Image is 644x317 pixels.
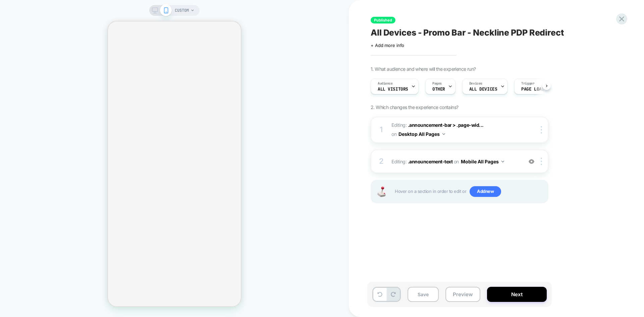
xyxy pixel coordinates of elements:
[391,121,519,139] span: Editing :
[391,157,519,166] span: Editing :
[470,186,501,197] span: Add new
[521,81,534,86] span: Trigger
[442,133,445,135] img: down arrow
[454,157,459,166] span: on
[175,5,189,16] span: CUSTOM
[371,66,476,72] span: 1. What audience and where will the experience run?
[371,43,404,48] span: + Add more info
[378,87,408,92] span: All Visitors
[378,155,385,168] div: 2
[487,287,547,302] button: Next
[375,187,388,197] img: Joystick
[469,87,497,92] span: ALL DEVICES
[371,17,395,23] span: Published
[378,123,385,137] div: 1
[371,28,564,38] span: All Devices - Promo Bar - Neckline PDP Redirect
[432,87,445,92] span: OTHER
[541,126,542,134] img: close
[541,158,542,165] img: close
[408,159,453,164] span: .announcement-text
[501,161,504,162] img: down arrow
[408,122,484,128] span: .announcement-bar > .page-wid...
[378,81,393,86] span: Audience
[371,104,458,110] span: 2. Which changes the experience contains?
[408,287,439,302] button: Save
[395,186,544,197] span: Hover on a section in order to edit or
[432,81,442,86] span: Pages
[445,287,480,302] button: Preview
[398,129,445,139] button: Desktop All Pages
[529,159,534,164] img: crossed eye
[391,130,396,138] span: on
[521,87,544,92] span: Page Load
[469,81,482,86] span: Devices
[461,157,504,166] button: Mobile All Pages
